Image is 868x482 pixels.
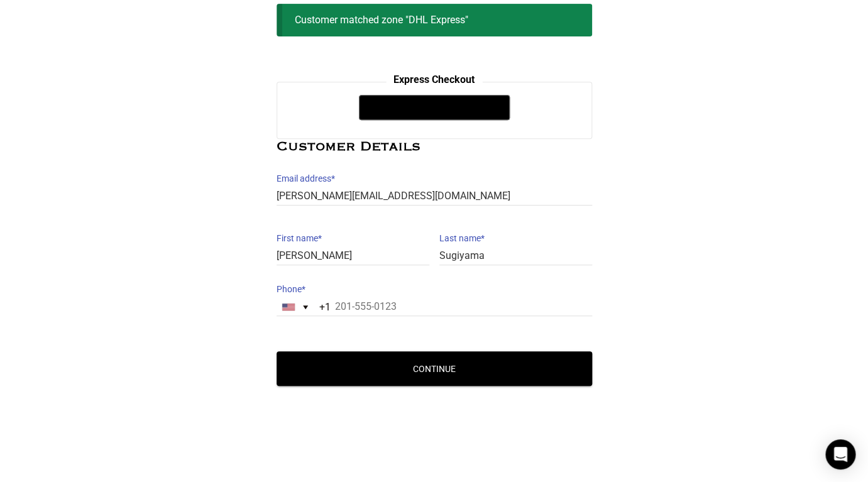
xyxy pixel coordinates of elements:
[277,299,331,315] button: Selected country
[277,139,592,155] h2: Customer Details
[359,95,510,120] button: Pay with GPay
[277,229,429,247] label: First name
[277,280,592,298] label: Phone
[277,351,592,386] button: Continue
[319,297,331,317] div: +1
[277,298,592,316] input: 201-555-0123
[277,4,592,36] div: Customer matched zone "DHL Express"
[439,229,592,247] label: Last name
[277,170,592,187] label: Email address
[825,439,855,469] div: Open Intercom Messenger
